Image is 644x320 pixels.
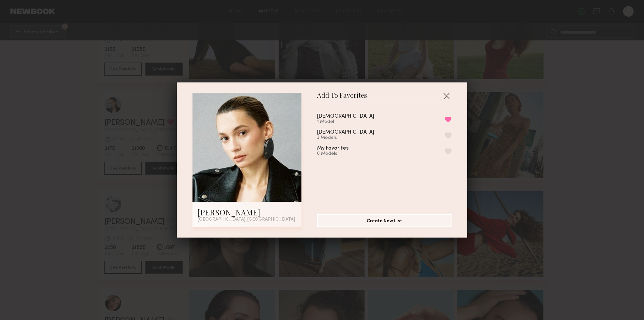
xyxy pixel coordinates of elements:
span: Add To Favorites [317,93,367,103]
button: Close [441,91,452,101]
div: [DEMOGRAPHIC_DATA] [317,114,374,119]
div: [GEOGRAPHIC_DATA], [GEOGRAPHIC_DATA] [198,217,296,222]
div: [DEMOGRAPHIC_DATA] [317,130,374,135]
div: 3 Models [317,135,390,140]
div: 0 Models [317,151,364,156]
div: 1 Model [317,119,390,124]
div: My Favorites [317,146,349,151]
button: Create New List [317,214,452,227]
div: [PERSON_NAME] [198,207,296,217]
